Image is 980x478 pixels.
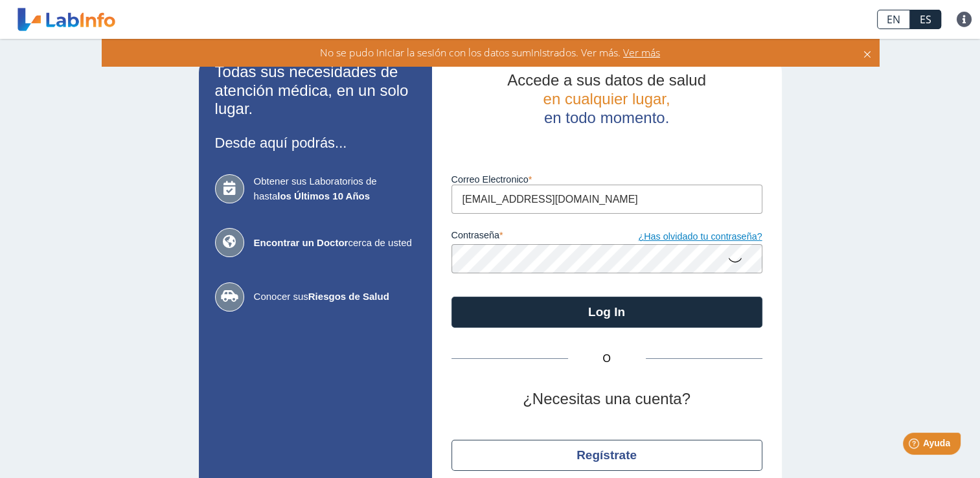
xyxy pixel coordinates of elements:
a: ¿Has olvidado tu contraseña? [607,230,762,244]
label: contraseña [451,230,607,244]
label: Correo Electronico [451,174,762,185]
span: Conocer sus [254,290,416,304]
iframe: Help widget launcher [865,427,966,464]
span: cerca de usted [254,236,416,251]
h2: Todas sus necesidades de atención médica, en un solo lugar. [215,63,416,119]
h2: ¿Necesitas una cuenta? [451,390,762,409]
b: Riesgos de Salud [308,291,389,302]
span: en cualquier lugar, [543,90,670,108]
span: No se pudo iniciar la sesión con los datos suministrados. Ver más. [320,45,621,60]
span: O [568,351,646,367]
button: Log In [451,297,762,328]
span: Obtener sus Laboratorios de hasta [254,174,416,203]
h3: Desde aquí podrás... [215,135,416,151]
a: ES [910,10,941,29]
span: Accede a sus datos de salud [507,71,706,89]
span: Ver más [621,45,660,60]
a: EN [877,10,910,29]
b: los Últimos 10 Años [277,190,370,201]
span: en todo momento. [544,109,669,126]
button: Regístrate [451,440,762,471]
b: Encontrar un Doctor [254,237,348,248]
